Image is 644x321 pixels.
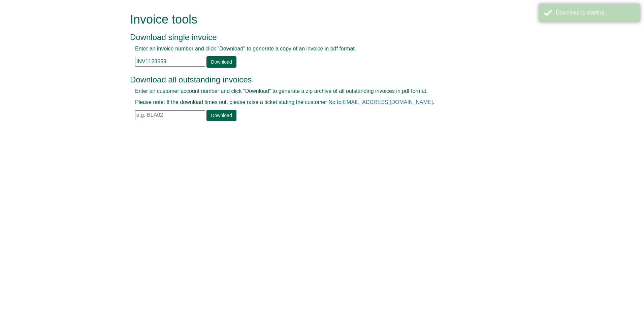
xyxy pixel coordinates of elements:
p: Enter an customer account number and click "Download" to generate a zip archive of all outstandin... [135,87,494,95]
input: e.g. BLA02 [135,110,205,120]
p: Enter an invoice number and click "Download" to generate a copy of an invoice in pdf format. [135,45,494,53]
div: Download is starting... [556,9,635,17]
a: Download [206,110,236,121]
input: e.g. INV1234 [135,57,205,67]
p: Please note: If the download times out, please raise a ticket stating the customer No to . [135,99,494,106]
a: [EMAIL_ADDRESS][DOMAIN_NAME] [342,99,433,105]
h3: Download all outstanding invoices [130,75,499,84]
a: Download [206,56,236,68]
h1: Invoice tools [130,13,499,26]
h3: Download single invoice [130,33,499,42]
